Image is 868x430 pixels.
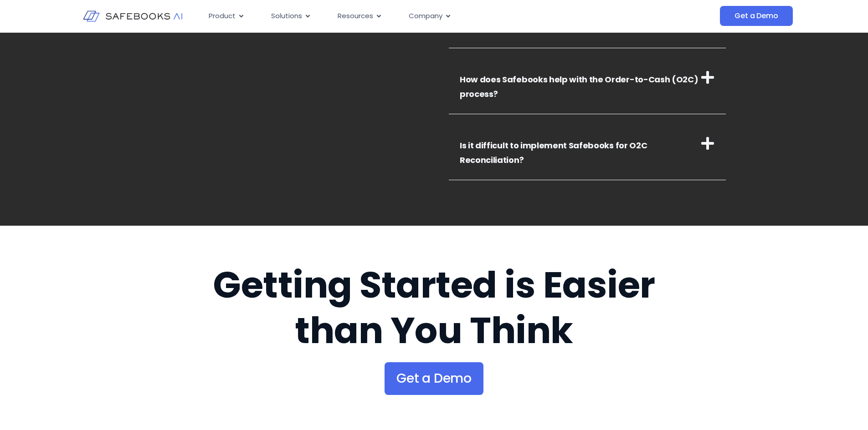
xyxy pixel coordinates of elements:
span: Get a Demo [734,11,778,20]
span: Resources [338,11,373,21]
a: How does Safebooks help with the Order-to-Cash (O2C) process? [460,74,698,100]
span: Product [209,11,236,21]
a: Get a Demo [720,6,792,26]
span: Get a Demo [396,374,472,383]
span: Company [409,11,442,21]
h3: How does Safebooks help with the Order-to-Cash (O2C) process? [449,56,726,114]
h2: Getting Started is Easier than You Think [175,262,693,353]
div: Menu Toggle [201,7,629,25]
nav: Menu [201,7,629,25]
a: Is it difficult to implement Safebooks for O2C Reconciliation? [460,140,647,166]
a: Get a Demo [385,362,483,395]
span: Solutions [271,11,302,21]
h3: Is it difficult to implement Safebooks for O2C Reconciliation? [449,121,726,180]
